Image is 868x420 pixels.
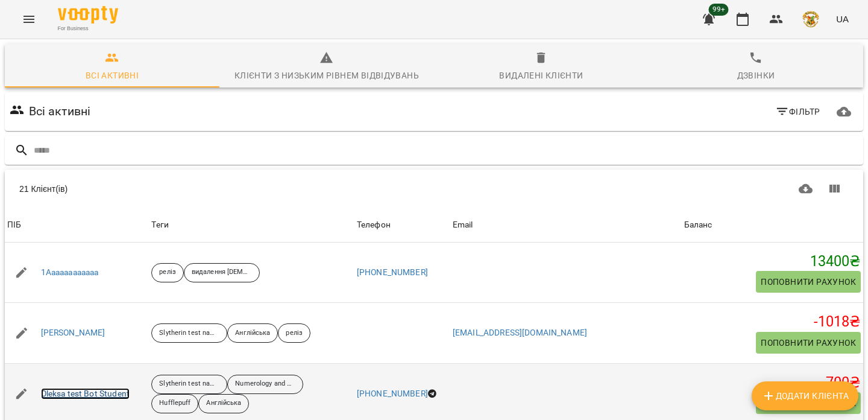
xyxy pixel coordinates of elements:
div: Видалені клієнти [499,68,583,83]
div: реліз [278,323,310,343]
span: Фільтр [775,104,820,119]
p: реліз [159,267,176,278]
button: Поповнити рахунок [756,332,861,354]
div: Баланс [684,218,712,232]
p: Slytherin test name 1 [159,379,219,389]
span: Баланс [684,218,861,232]
div: Теги [151,218,351,232]
a: [PERSON_NAME] [41,327,105,339]
div: Sort [453,218,473,232]
p: Numerology and Grammatica [235,379,295,389]
a: Oleksa test Bot Student [41,388,130,400]
span: Поповнити рахунок [761,336,856,350]
img: e4fadf5fdc8e1f4c6887bfc6431a60f1.png [802,11,819,28]
div: Телефон [357,218,391,232]
h5: -700 ₴ [684,374,861,392]
span: Поповнити рахунок [761,275,856,289]
a: [PHONE_NUMBER] [357,389,428,398]
h5: 13400 ₴ [684,252,861,271]
span: 99+ [709,4,729,16]
button: UA [831,8,854,30]
p: реліз [286,328,303,339]
p: Англійська [235,328,270,339]
div: Sort [7,218,21,232]
p: Hufflepuff [159,398,190,409]
div: Slytherin test name 1 [151,375,227,394]
div: реліз [151,263,184,282]
div: Table Toolbar [5,170,863,208]
div: Slytherin test name 1 [151,323,227,343]
div: Англійська [227,323,278,343]
h5: -1018 ₴ [684,313,861,331]
div: ПІБ [7,218,21,232]
img: Voopty Logo [58,6,118,24]
span: ПІБ [7,218,146,232]
p: видалення [DEMOGRAPHIC_DATA] [192,267,252,278]
a: [EMAIL_ADDRESS][DOMAIN_NAME] [453,328,587,337]
div: Sort [684,218,712,232]
button: Показати колонки [820,174,849,203]
button: Поповнити рахунок [756,271,861,293]
div: Hufflepuff [151,394,198,413]
button: Menu [14,5,43,34]
h6: Всі активні [29,102,91,121]
div: Клієнти з низьким рівнем відвідувань [234,68,419,83]
button: Завантажити CSV [791,174,820,203]
div: видалення [DEMOGRAPHIC_DATA] [184,263,260,282]
span: Телефон [357,218,448,232]
a: 1Aaaaaaaaaaaa [41,267,99,279]
div: Англійська [198,394,249,413]
div: Дзвінки [737,68,775,83]
p: Slytherin test name 1 [159,328,219,339]
button: Додати клієнта [752,381,858,410]
div: Numerology and Grammatica [227,375,303,394]
a: [PHONE_NUMBER] [357,267,428,277]
span: Email [453,218,679,232]
div: Email [453,218,473,232]
span: Додати клієнта [761,389,849,403]
span: UA [836,13,849,25]
div: Всі активні [86,68,139,83]
p: Англійська [206,398,241,409]
div: Sort [357,218,391,232]
span: For Business [58,25,118,33]
div: 21 Клієнт(ів) [19,183,429,195]
button: Фільтр [770,101,825,122]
